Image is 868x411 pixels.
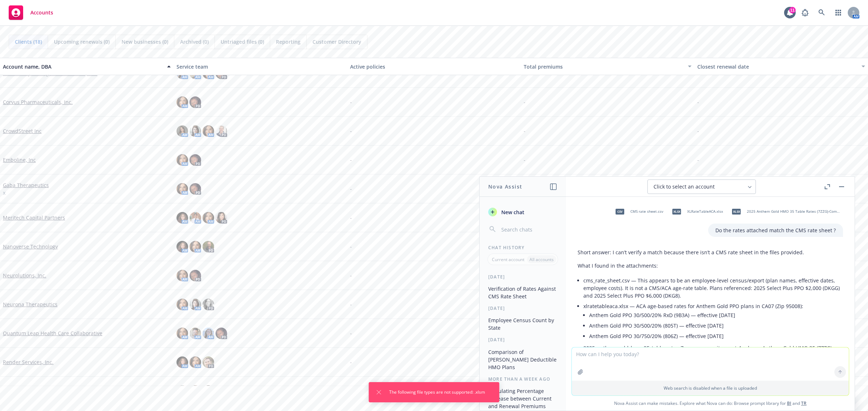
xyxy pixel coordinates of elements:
span: New businesses (0) [122,38,168,46]
img: photo [203,241,214,252]
span: - [524,98,526,106]
span: New chat [500,208,524,216]
span: Reporting [276,38,301,46]
p: Web search is disabled when a file is uploaded [576,385,844,391]
a: Meritech Capital Partners [3,214,65,221]
a: Neurolutions, Inc. [3,272,46,279]
button: Service team [174,58,347,75]
button: Employee Census Count by State [485,314,560,334]
div: [DATE] [480,337,566,343]
img: photo [176,183,188,195]
span: - [350,243,352,250]
span: CMS rate sheet.csv [630,209,663,214]
div: [DATE] [480,305,566,311]
img: photo [176,356,188,368]
img: photo [203,385,214,397]
img: photo [190,96,201,108]
span: XLRateTableACA.xlsx [687,209,723,214]
span: Archived (0) [180,38,209,46]
span: Untriaged files (0) [221,38,264,46]
img: photo [176,385,188,397]
h1: Nova Assist [488,183,522,190]
span: - [524,127,526,135]
img: photo [176,270,188,281]
a: Switch app [831,5,846,20]
img: photo [216,212,227,224]
a: Report a Bug [798,5,812,20]
span: Customer Directory [312,38,361,46]
button: Click to select an account [647,179,756,194]
button: New chat [485,205,560,219]
span: - [350,329,352,337]
button: Closest renewal date [694,58,868,75]
a: CrowdStreet Inc [3,127,42,135]
img: photo [176,299,188,310]
img: photo [190,356,201,368]
li: xlratetableaca.xlsx — ACA age-based rates for Anthem Gold PPO plans in CA07 (Zip 95008): [583,301,843,343]
div: xlsxXLRateTableACA.xlsx [668,203,724,221]
img: photo [190,125,201,137]
img: photo [190,270,201,281]
img: photo [176,328,188,339]
span: - [350,300,352,308]
div: Chat History [480,245,566,251]
span: - [524,156,526,164]
img: photo [203,125,214,137]
button: Active policies [347,58,521,75]
img: photo [190,328,201,339]
button: Dismiss notification [375,388,383,397]
div: [DATE] [480,274,566,280]
a: Emboline, Inc [3,156,36,164]
span: - [697,156,699,164]
img: photo [176,96,188,108]
button: Verification of Rates Against CMS Rate Sheet [485,283,560,302]
img: photo [203,356,214,368]
img: photo [176,125,188,137]
span: Upcoming renewals (0) [54,38,110,46]
a: Accounts [6,3,56,23]
img: photo [190,183,201,195]
a: BI [787,400,791,406]
a: TR [801,400,807,406]
span: - [350,156,352,164]
span: Nova Assist can make mistakes. Explore what Nova can do: Browse prompt library for and [569,396,852,411]
p: Short answer: I can’t verify a match because there isn’t a CMS rate sheet in the files provided. [578,248,843,256]
img: photo [203,212,214,224]
li: Anthem Gold PPO 30/750/20% (806Z) — effective [DATE] [589,331,843,341]
img: photo [176,212,188,224]
span: - [350,358,352,366]
span: - [697,127,699,135]
div: Total premiums [524,63,684,70]
a: Search [814,5,829,20]
li: Anthem Gold PPO 30/500/20% RxD (9B3A) — effective [DATE] [589,310,843,320]
button: Comparison of [PERSON_NAME] Deductible HMO Plans [485,346,560,373]
img: photo [203,328,214,339]
span: xlsx [732,209,741,214]
img: photo [176,154,188,166]
img: photo [216,125,227,137]
p: All accounts [529,256,554,263]
div: csvCMS rate sheet.csv [611,203,665,221]
p: What I found in the attachments: [578,262,843,269]
p: Current account [492,256,524,263]
div: 11 [789,7,796,13]
span: - [350,214,352,221]
div: Account name, DBA [3,63,163,70]
img: photo [203,299,214,310]
span: - [697,98,699,106]
span: Click to select an account [654,183,715,190]
span: - [350,127,352,135]
span: - [350,98,352,106]
a: Gaba Therapeutics [3,181,49,189]
span: - [350,272,352,279]
li: 2025_anthem_gold_hmo_35_table_rates_7zzg_-communitymgmt_1_.xlsx — Anthem Gold HMO 35 (7ZZG), Regi... [583,343,843,361]
img: photo [190,212,201,224]
div: Active policies [350,63,518,70]
img: photo [176,241,188,252]
a: Nanoverse Technology [3,243,58,250]
li: Anthem Gold PPO 30/500/20% (805T) — effective [DATE] [589,320,843,331]
a: Corvus Pharmaceuticals, Inc. [3,98,73,106]
div: Closest renewal date [697,63,857,70]
img: photo [190,385,201,397]
span: csv [616,209,624,214]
